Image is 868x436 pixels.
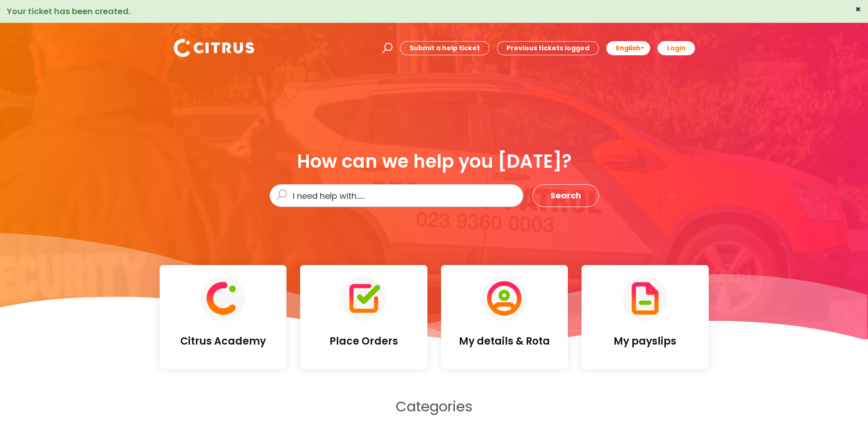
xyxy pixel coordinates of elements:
[270,151,599,171] div: How can we help you [DATE]?
[160,265,287,368] a: Citrus Academy
[300,265,427,368] a: Place Orders
[270,184,523,207] input: I need help with......
[167,335,280,347] h4: Citrus Academy
[400,41,490,55] a: Submit a help ticket
[667,43,685,53] b: Login
[855,5,861,13] button: ×
[441,265,568,368] a: My details & Rota
[550,188,581,203] span: Search
[616,43,641,53] span: English
[589,335,701,347] h4: My payslips
[307,335,420,347] h4: Place Orders
[533,184,599,207] button: Search
[448,335,561,347] h4: My details & Rota
[160,398,709,415] h2: Categories
[497,41,599,55] a: Previous tickets logged
[582,265,709,368] a: My payslips
[658,41,695,55] a: Login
